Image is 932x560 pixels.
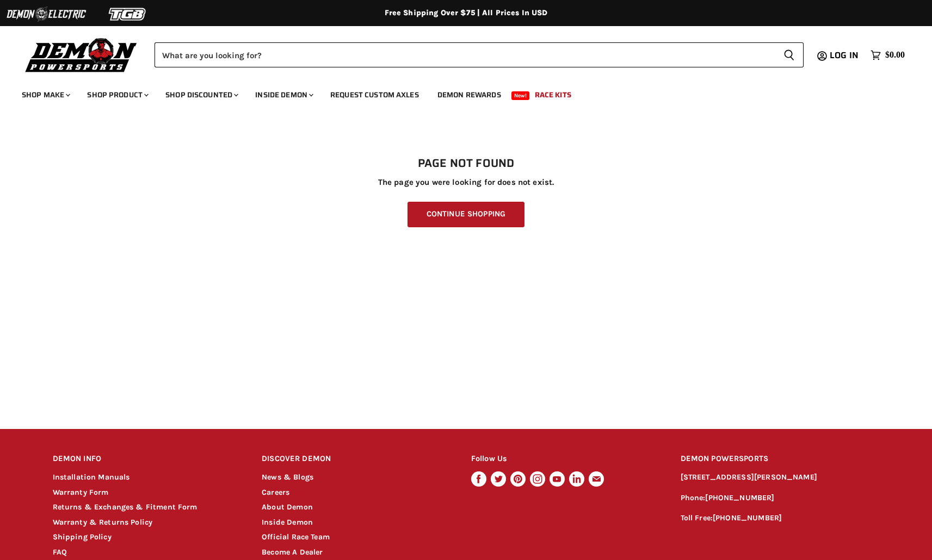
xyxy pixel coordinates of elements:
a: Shop Make [14,84,77,106]
button: Search [775,42,804,67]
a: Demon Rewards [429,84,509,106]
input: Search [155,42,775,67]
a: [PHONE_NUMBER] [705,493,774,502]
a: $0.00 [865,47,910,63]
a: Log in [825,51,865,60]
a: About Demon [262,502,313,512]
a: Careers [262,488,289,497]
a: Inside Demon [247,84,320,106]
a: Become A Dealer [262,547,323,557]
a: News & Blogs [262,472,313,482]
ul: Main menu [14,79,902,106]
img: Demon Powersports [22,35,141,74]
a: Shop Product [79,84,155,106]
img: Demon Electric Logo 2 [5,4,87,24]
h2: DEMON INFO [53,446,242,472]
h1: Page not found [53,157,880,170]
h2: DISCOVER DEMON [262,446,450,472]
span: Log in [830,48,859,62]
a: Warranty Form [53,488,109,497]
a: Inside Demon [262,518,313,527]
a: FAQ [53,547,67,557]
a: Continue Shopping [408,202,524,227]
p: The page you were looking for does not exist. [53,178,880,187]
div: Free Shipping Over $75 | All Prices In USD [31,8,902,18]
form: Product [155,42,804,67]
a: Request Custom Axles [322,84,427,106]
p: Toll Free: [681,512,880,525]
p: [STREET_ADDRESS][PERSON_NAME] [681,471,880,484]
a: Official Race Team [262,532,330,542]
h2: DEMON POWERSPORTS [681,446,880,472]
a: Race Kits [527,84,579,106]
a: Warranty & Returns Policy [53,518,153,527]
img: TGB Logo 2 [87,4,169,24]
h2: Follow Us [471,446,660,472]
a: Installation Manuals [53,472,130,482]
a: Shop Discounted [157,84,245,106]
a: Returns & Exchanges & Fitment Form [53,502,197,512]
span: New! [511,91,530,100]
span: $0.00 [885,50,905,60]
a: [PHONE_NUMBER] [713,513,782,522]
a: Shipping Policy [53,532,112,542]
p: Phone: [681,492,880,505]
